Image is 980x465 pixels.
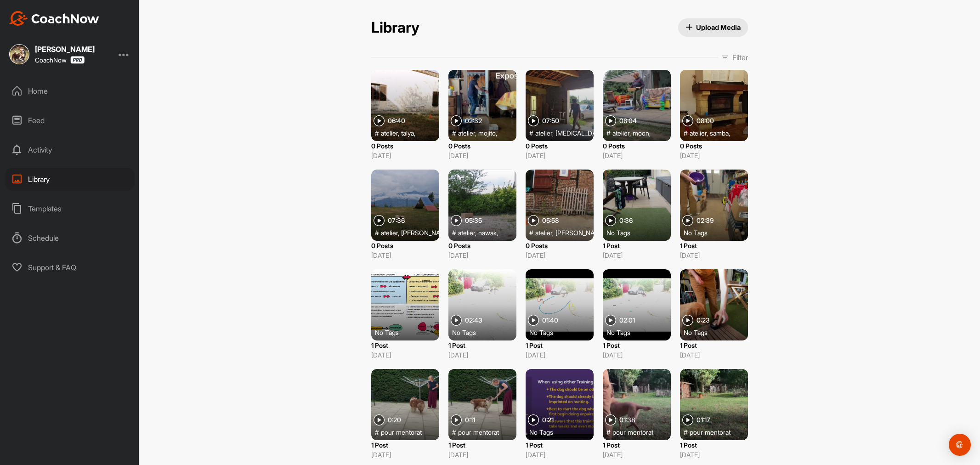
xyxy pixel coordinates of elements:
span: 02:01 [619,317,635,323]
img: play [528,414,539,425]
img: play [682,315,693,326]
img: play [528,315,539,326]
p: [DATE] [448,450,516,459]
p: [DATE] [680,250,748,260]
span: 0:36 [619,217,633,224]
p: [DATE] [448,350,516,360]
span: nawak , [478,228,498,237]
div: # [375,228,443,237]
span: 01:38 [619,417,635,423]
span: atelier , [612,128,631,137]
img: play [682,414,693,425]
span: [MEDICAL_DATA] , [555,128,607,137]
span: 07:36 [388,217,405,224]
span: 05:58 [542,217,559,224]
div: # [606,128,674,137]
span: 0:20 [388,417,401,423]
span: samba , [710,128,730,137]
div: No Tags [529,427,597,437]
span: atelier , [535,128,554,137]
p: 1 Post [448,440,516,450]
span: 02:39 [697,217,714,224]
div: Support & FAQ [5,256,135,279]
span: 08:00 [697,118,714,124]
p: 0 Posts [448,141,516,151]
div: # [684,427,752,437]
span: 0:23 [697,317,710,323]
span: atelier , [458,228,476,237]
span: 05:35 [465,217,482,224]
p: 1 Post [603,241,671,250]
div: [PERSON_NAME] [35,45,95,53]
span: atelier , [381,128,399,137]
div: # [684,128,752,137]
span: [PERSON_NAME] , [555,228,607,237]
img: play [605,414,616,425]
p: Filter [732,52,748,63]
p: 0 Posts [371,241,439,250]
button: Upload Media [678,18,748,37]
p: [DATE] [526,450,594,459]
span: pour mentorat [612,427,653,437]
p: [DATE] [371,450,439,459]
p: 0 Posts [526,141,594,151]
p: 1 Post [371,440,439,450]
p: [DATE] [680,450,748,459]
p: [DATE] [448,250,516,260]
div: Templates [5,197,135,220]
p: [DATE] [680,151,748,160]
p: 1 Post [371,340,439,350]
p: [DATE] [603,250,671,260]
p: [DATE] [526,151,594,160]
div: No Tags [375,328,443,337]
p: [DATE] [448,151,516,160]
span: atelier , [690,128,708,137]
h2: Library [371,19,419,37]
div: # [375,427,443,437]
p: [DATE] [526,350,594,360]
img: play [374,115,385,126]
img: play [451,215,462,226]
div: # [606,427,674,437]
p: 1 Post [448,340,516,350]
p: 1 Post [680,241,748,250]
span: atelier , [458,128,476,137]
span: 02:43 [465,317,482,323]
p: 1 Post [526,340,594,350]
img: play [451,414,462,425]
span: 07:50 [542,118,559,124]
img: CoachNow Pro [70,56,85,64]
div: No Tags [452,328,520,337]
p: 0 Posts [448,241,516,250]
span: 02:32 [465,118,482,124]
div: No Tags [684,228,752,237]
div: # [452,228,520,237]
div: Activity [5,138,135,161]
div: # [375,128,443,137]
div: No Tags [529,328,597,337]
span: 01:40 [542,317,558,323]
p: 0 Posts [603,141,671,151]
p: 1 Post [526,440,594,450]
span: 0:21 [542,417,554,423]
span: atelier , [535,228,554,237]
span: pour mentorat [458,427,499,437]
div: Schedule [5,227,135,250]
p: [DATE] [603,151,671,160]
img: play [528,115,539,126]
span: pour mentorat [381,427,422,437]
img: play [605,315,616,326]
div: Open Intercom Messenger [949,434,971,456]
div: No Tags [606,328,674,337]
span: mojito , [478,128,497,137]
span: Upload Media [685,23,741,32]
img: play [374,215,385,226]
div: No Tags [606,228,674,237]
img: play [374,414,385,425]
div: CoachNow [35,56,85,64]
p: 1 Post [680,440,748,450]
div: # [529,228,597,237]
span: [PERSON_NAME] , [401,228,453,237]
p: 0 Posts [371,141,439,151]
span: 01:17 [697,417,710,423]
